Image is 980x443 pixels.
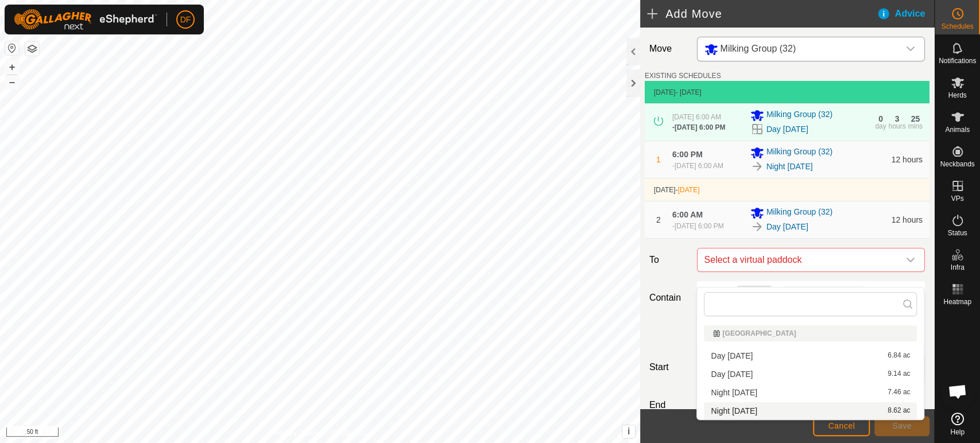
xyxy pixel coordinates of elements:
[888,388,910,397] span: 7.46 ac
[892,155,923,164] span: 12 hours
[697,321,924,419] ul: Option List
[656,155,661,164] span: 1
[675,123,725,131] span: [DATE] 6:00 PM
[5,75,19,89] button: –
[889,123,906,130] div: hours
[672,221,724,231] div: -
[672,113,721,121] span: [DATE] 6:00 AM
[711,407,757,415] span: Night [DATE]
[672,150,703,159] span: 6:00 PM
[721,44,796,53] span: Milking Group (32)
[713,330,908,337] div: [GEOGRAPHIC_DATA]
[828,421,855,430] span: Cancel
[672,161,723,171] div: -
[899,248,922,271] div: dropdown trigger
[899,37,922,61] div: dropdown trigger
[766,123,808,135] a: Day [DATE]
[180,14,191,26] span: DF
[331,428,365,438] a: Contact Us
[645,248,692,272] label: To
[645,291,692,305] label: Contain
[672,210,703,219] span: 6:00 AM
[5,60,19,74] button: +
[888,407,910,415] span: 8.62 ac
[654,88,676,96] span: [DATE]
[888,370,910,378] span: 9.14 ac
[939,57,976,64] span: Notifications
[948,92,966,99] span: Herds
[888,352,910,360] span: 6.84 ac
[5,41,19,55] button: Reset Map
[892,421,912,430] span: Save
[947,230,967,236] span: Status
[766,206,832,220] span: Milking Group (32)
[675,162,723,170] span: [DATE] 6:00 AM
[700,37,899,61] span: Milking Group
[945,126,970,133] span: Animals
[656,215,661,224] span: 2
[950,429,964,436] span: Help
[700,248,899,271] span: Select a virtual paddock
[941,23,973,30] span: Schedules
[750,160,764,173] img: To
[704,347,917,364] li: Day Sept 12
[274,428,317,438] a: Privacy Policy
[877,7,934,21] div: Advice
[676,88,702,96] span: - [DATE]
[704,366,917,383] li: Day Sept 14
[622,425,635,438] button: i
[25,42,39,56] button: Map Layers
[951,195,963,202] span: VPs
[645,398,692,412] label: End
[875,123,886,130] div: day
[645,360,692,374] label: Start
[766,108,832,122] span: Milking Group (32)
[943,298,971,305] span: Heatmap
[766,221,808,233] a: Day [DATE]
[878,115,883,123] div: 0
[627,426,630,436] span: i
[654,186,676,194] span: [DATE]
[672,122,725,133] div: -
[940,161,974,168] span: Neckbands
[675,222,724,230] span: [DATE] 6:00 PM
[14,9,157,30] img: Gallagher Logo
[911,115,920,123] div: 25
[711,370,753,378] span: Day [DATE]
[645,71,721,81] label: EXISTING SCHEDULES
[750,220,764,234] img: To
[766,146,832,160] span: Milking Group (32)
[940,374,975,409] div: Open chat
[711,388,757,397] span: Night [DATE]
[766,161,813,173] a: Night [DATE]
[647,7,877,21] h2: Add Move
[813,416,870,436] button: Cancel
[874,416,929,436] button: Save
[908,123,923,130] div: mins
[704,384,917,401] li: Night Sept 12
[678,186,700,194] span: [DATE]
[950,264,964,271] span: Infra
[892,215,923,224] span: 12 hours
[645,37,692,61] label: Move
[895,115,900,123] div: 3
[935,408,980,440] a: Help
[676,186,700,194] span: -
[704,402,917,419] li: Night Sept 13
[711,352,753,360] span: Day [DATE]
